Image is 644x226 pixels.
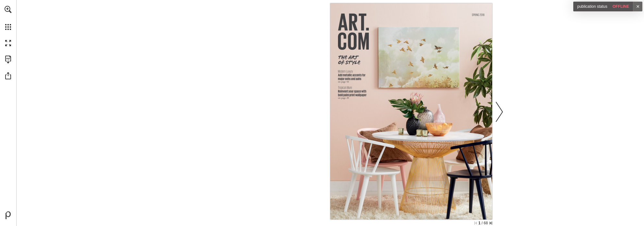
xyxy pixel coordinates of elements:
span: 68 [484,220,488,226]
a: Skip to the first page [474,221,477,225]
a: ✕ [633,2,642,11]
section: Publication Content - Ventura - Secondary generator [168,3,492,219]
span: 1 [479,220,481,226]
a: Skip to the last page [490,221,492,225]
a: Next page [492,5,506,218]
span: / [480,220,483,226]
span: Current page position is 1 of 68 [479,220,488,225]
span: Publication Status [577,4,607,9]
div: offline [573,2,633,11]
